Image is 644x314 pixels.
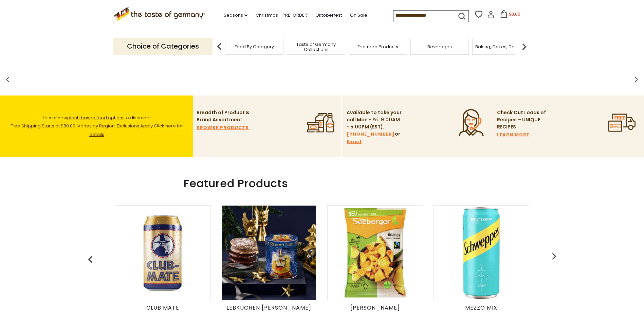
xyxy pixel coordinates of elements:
img: previous arrow [213,40,226,53]
p: Choice of Categories [113,38,213,55]
img: Schweppes Bitter Lemon Soda in Can, 11.2 oz [434,206,529,300]
img: previous arrow [547,249,561,263]
div: Mezzo Mix [433,304,529,311]
p: Breadth of Product & Brand Assortment [197,109,253,123]
img: next arrow [517,40,531,53]
img: Club Mate Energy Soft Drink with Yerba Mate Tea, 12 pack of 11.2 oz cans [115,206,210,300]
img: previous arrow [84,253,97,266]
p: Check Out Loads of Recipes – UNIQUE RECIPES [497,109,546,130]
div: Lebkuchen [PERSON_NAME] [221,304,317,311]
a: Food By Category [235,44,274,49]
a: Christmas - PRE-ORDER [256,12,307,19]
a: LEARN MORE [497,131,529,139]
a: Email [347,138,362,145]
img: Seeberger Unsweetened Pineapple Chips, Natural Fruit Snack, 200g [328,206,422,300]
a: Oktoberfest [315,12,342,19]
a: On Sale [350,12,367,19]
a: Seasons [224,12,247,19]
a: Featured Products [357,44,398,49]
div: [PERSON_NAME] [327,304,423,311]
button: $0.00 [496,10,525,20]
img: Lebkuchen Schmidt Blue [222,206,316,300]
div: Club Mate [115,304,211,311]
span: Lots of new to discover! Free Shipping Starts at $80.00. Varies by Region. Exclusions Apply. [11,115,183,138]
a: BROWSE PRODUCTS [197,124,249,132]
a: plant-based food options [67,115,125,121]
a: Baking, Cakes, Desserts [475,44,528,49]
p: Available to take your call Mon - Fri, 9:00AM - 5:00PM (EST). or [347,109,403,145]
span: $0.00 [509,11,520,17]
a: [PHONE_NUMBER] [347,130,395,138]
a: Taste of Germany Collections [289,42,343,52]
a: Beverages [427,44,452,49]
